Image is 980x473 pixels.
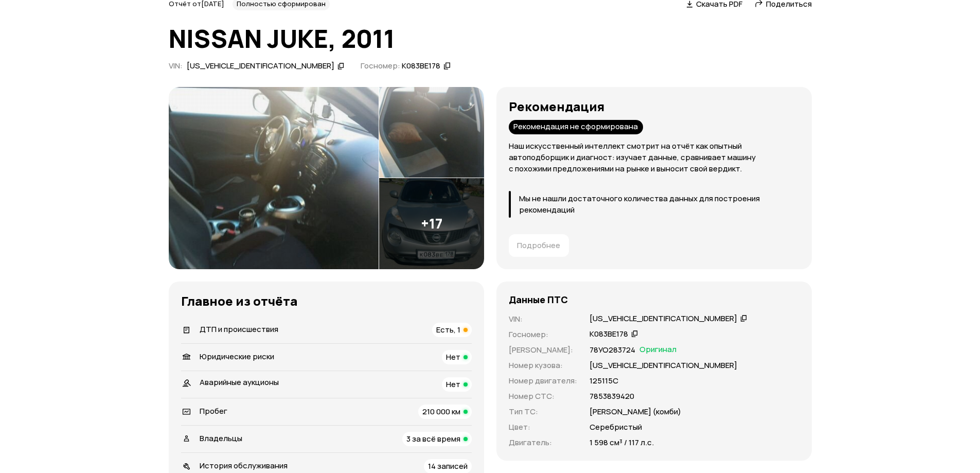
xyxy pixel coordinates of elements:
[509,294,568,305] h4: Данные ПТС
[639,344,676,356] span: Оригинал
[406,433,460,444] span: 3 за всё время
[590,391,634,402] p: 7853839420
[509,391,577,402] p: Номер СТС :
[509,120,643,134] div: Рекомендация не сформирована
[509,99,799,114] h3: Рекомендация
[436,324,460,335] span: Есть, 1
[509,329,577,340] p: Госномер :
[590,422,642,433] p: Серебристый
[200,324,278,335] span: ДТП и происшествия
[428,461,468,471] span: 14 записей
[519,193,799,216] p: Мы не нашли достаточного количества данных для построения рекомендаций
[590,437,654,448] p: 1 598 см³ / 117 л.с.
[509,344,577,356] p: [PERSON_NAME] :
[590,375,618,387] p: 125115C
[590,313,737,324] div: [US_VEHICLE_IDENTIFICATION_NUMBER]
[422,406,460,417] span: 210 000 км
[200,351,274,362] span: Юридические риски
[402,61,440,72] div: К083ВЕ178
[590,406,681,417] p: [PERSON_NAME] (комби)
[509,360,577,371] p: Номер кузова :
[509,313,577,325] p: VIN :
[187,61,334,72] div: [US_VEHICLE_IDENTIFICATION_NUMBER]
[200,406,227,416] span: Пробег
[590,329,628,340] div: К083ВЕ178
[181,294,472,308] h3: Главное из отчёта
[361,60,400,71] span: Госномер:
[169,25,812,52] h1: NISSAN JUKE, 2011
[590,360,737,371] p: [US_VEHICLE_IDENTIFICATION_NUMBER]
[509,422,577,433] p: Цвет :
[509,437,577,448] p: Двигатель :
[509,406,577,417] p: Тип ТС :
[446,352,460,362] span: Нет
[446,379,460,390] span: Нет
[169,60,183,71] span: VIN :
[200,377,279,388] span: Аварийные аукционы
[509,375,577,387] p: Номер двигателя :
[200,433,242,444] span: Владельцы
[590,344,635,356] p: 78УО283724
[200,460,288,471] span: История обслуживания
[509,141,799,174] p: Наш искусственный интеллект смотрит на отчёт как опытный автоподборщик и диагност: изучает данные...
